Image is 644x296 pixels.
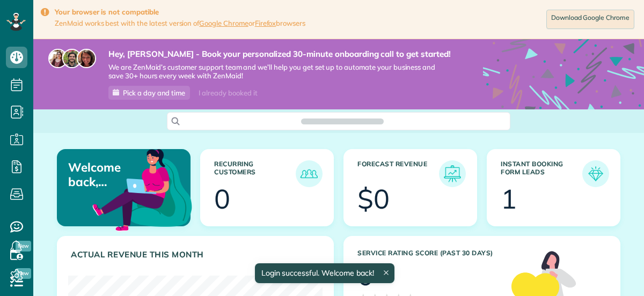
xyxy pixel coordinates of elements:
h3: Instant Booking Form Leads [501,160,582,187]
div: $0 [357,186,390,212]
img: icon_forecast_revenue-8c13a41c7ed35a8dcfafea3cbb826a0462acb37728057bba2d056411b612bbbe.png [442,163,463,184]
strong: Hey, [PERSON_NAME] - Book your personalized 30-minute onboarding call to get started! [108,49,451,60]
img: icon_form_leads-04211a6a04a5b2264e4ee56bc0799ec3eb69b7e499cbb523a139df1d13a81ae0.png [585,163,606,184]
span: We are ZenMaid’s customer support team and we’ll help you get set up to automate your business an... [108,63,451,81]
span: Pick a day and time [123,88,185,97]
a: Google Chrome [199,19,248,27]
h3: Service Rating score (past 30 days) [357,249,501,257]
div: 0 [357,262,374,289]
a: Firefox [255,19,276,27]
img: michelle-19f622bdf1676172e81f8f8fba1fb50e276960ebfe0243fe18214015130c80e4.jpg [77,49,96,68]
a: Pick a day and time [108,86,190,100]
span: Search ZenMaid… [312,116,372,127]
h3: Forecast Revenue [357,160,439,187]
img: dashboard_welcome-42a62b7d889689a78055ac9021e634bf52bae3f8056760290aed330b23ab8690.png [90,137,194,241]
p: Welcome back, [PERSON_NAME]! [68,160,146,189]
a: Download Google Chrome [546,10,634,29]
div: Login successful. Welcome back! [254,263,394,283]
span: ZenMaid works best with the latest version of or browsers [55,19,305,28]
h3: Recurring Customers [214,160,296,187]
div: 1 [501,186,517,212]
img: jorge-587dff0eeaa6aab1f244e6dc62b8924c3b6ad411094392a53c71c6c4a576187d.jpg [62,49,82,68]
strong: Your browser is not compatible [55,8,305,17]
img: icon_recurring_customers-cf858462ba22bcd05b5a5880d41d6543d210077de5bb9ebc9590e49fd87d84ed.png [298,163,320,184]
div: 0 [214,186,230,212]
img: maria-72a9807cf96188c08ef61303f053569d2e2a8a1cde33d635c8a3ac13582a053d.jpg [48,49,68,68]
div: I already booked it [192,86,264,100]
h3: Actual Revenue this month [71,250,323,260]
